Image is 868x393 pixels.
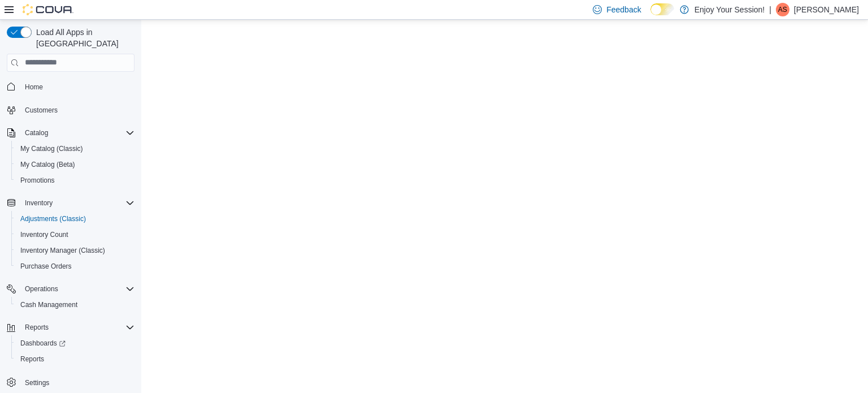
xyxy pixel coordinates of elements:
[20,230,68,239] span: Inventory Count
[16,260,76,273] a: Purchase Orders
[11,211,139,227] button: Adjustments (Classic)
[16,352,134,366] span: Reports
[2,125,139,141] button: Catalog
[16,244,110,257] a: Inventory Manager (Classic)
[16,244,134,257] span: Inventory Manager (Classic)
[16,228,134,241] span: Inventory Count
[20,103,134,117] span: Customers
[20,321,53,334] button: Reports
[20,196,134,210] span: Inventory
[11,157,139,172] button: My Catalog (Beta)
[25,378,49,387] span: Settings
[25,284,58,293] span: Operations
[25,83,43,92] span: Home
[20,375,134,389] span: Settings
[2,195,139,211] button: Inventory
[20,80,47,94] a: Home
[769,3,771,16] p: |
[11,351,139,367] button: Reports
[20,214,86,223] span: Adjustments (Classic)
[20,126,53,140] button: Catalog
[23,4,73,15] img: Cova
[20,196,57,210] button: Inventory
[16,212,90,226] a: Adjustments (Classic)
[25,323,49,332] span: Reports
[16,352,49,366] a: Reports
[650,3,674,15] input: Dark Mode
[25,128,48,137] span: Catalog
[16,142,134,156] span: My Catalog (Classic)
[11,141,139,157] button: My Catalog (Classic)
[16,158,80,171] a: My Catalog (Beta)
[11,335,139,351] a: Dashboards
[20,262,72,271] span: Purchase Orders
[16,298,82,312] a: Cash Management
[16,158,134,171] span: My Catalog (Beta)
[2,281,139,297] button: Operations
[2,102,139,118] button: Customers
[20,355,44,364] span: Reports
[20,376,54,390] a: Settings
[25,106,58,115] span: Customers
[20,160,75,169] span: My Catalog (Beta)
[11,258,139,274] button: Purchase Orders
[778,3,787,16] span: AS
[16,298,134,312] span: Cash Management
[16,142,88,156] a: My Catalog (Classic)
[20,282,134,296] span: Operations
[32,27,134,49] span: Load All Apps in [GEOGRAPHIC_DATA]
[20,103,62,117] a: Customers
[16,336,134,350] span: Dashboards
[16,228,73,241] a: Inventory Count
[20,176,55,185] span: Promotions
[20,300,77,309] span: Cash Management
[20,144,83,153] span: My Catalog (Classic)
[2,79,139,95] button: Home
[16,174,59,187] a: Promotions
[25,198,53,208] span: Inventory
[16,212,134,226] span: Adjustments (Classic)
[2,374,139,390] button: Settings
[606,4,641,15] span: Feedback
[20,321,134,334] span: Reports
[16,336,70,350] a: Dashboards
[16,260,134,273] span: Purchase Orders
[11,243,139,258] button: Inventory Manager (Classic)
[20,80,134,94] span: Home
[11,227,139,243] button: Inventory Count
[776,3,789,16] div: Ana Saric
[2,319,139,335] button: Reports
[16,174,134,187] span: Promotions
[695,3,765,16] p: Enjoy Your Session!
[20,246,105,255] span: Inventory Manager (Classic)
[20,339,66,348] span: Dashboards
[650,15,651,16] span: Dark Mode
[794,3,859,16] p: [PERSON_NAME]
[11,172,139,188] button: Promotions
[11,297,139,313] button: Cash Management
[20,282,63,296] button: Operations
[20,126,134,140] span: Catalog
